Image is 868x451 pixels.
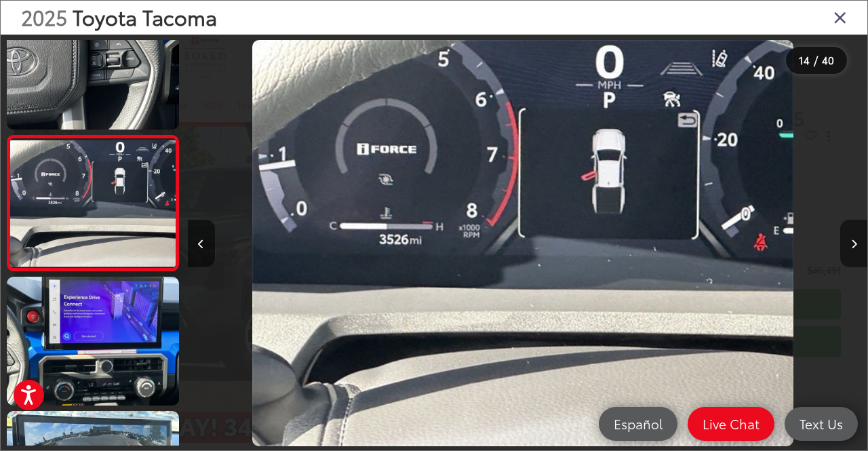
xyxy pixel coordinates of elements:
[183,40,863,446] div: 2025 Toyota Tacoma TRD Off-Road 13
[822,52,834,67] span: 40
[188,220,215,267] button: Previous image
[21,2,67,31] span: 2025
[785,407,858,441] a: Text Us
[833,8,847,26] i: Close gallery
[5,275,180,407] img: 2025 Toyota Tacoma TRD Off-Road
[812,56,819,65] span: /
[252,40,793,446] img: 2025 Toyota Tacoma TRD Off-Road
[599,407,677,441] a: Español
[799,52,810,67] span: 14
[9,140,177,266] img: 2025 Toyota Tacoma TRD Off-Road
[840,220,867,267] button: Next image
[73,2,217,31] span: Toyota Tacoma
[793,415,850,432] span: Text Us
[688,407,774,441] a: Live Chat
[607,415,669,432] span: Español
[696,415,766,432] span: Live Chat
